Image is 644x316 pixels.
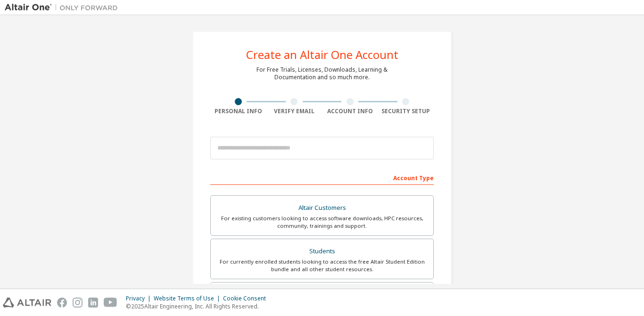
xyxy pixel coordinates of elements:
div: Account Info [322,108,378,115]
div: For currently enrolled students looking to access the free Altair Student Edition bundle and all ... [216,258,428,273]
div: Privacy [126,295,154,302]
img: Altair One [5,3,123,12]
div: For existing customers looking to access software downloads, HPC resources, community, trainings ... [216,215,428,230]
p: © 2025 Altair Engineering, Inc. All Rights Reserved. [126,302,272,310]
img: facebook.svg [57,298,67,308]
img: youtube.svg [104,298,117,308]
div: Account Type [210,170,434,185]
div: Security Setup [378,108,434,115]
div: For Free Trials, Licenses, Downloads, Learning & Documentation and so much more. [256,66,388,81]
div: Verify Email [266,108,322,115]
div: Website Terms of Use [154,295,223,302]
div: Cookie Consent [223,295,272,302]
div: Altair Customers [216,201,428,215]
div: Create an Altair One Account [246,49,398,60]
div: Students [216,245,428,258]
img: linkedin.svg [88,298,98,308]
div: Personal Info [210,108,266,115]
img: instagram.svg [73,298,83,308]
img: altair_logo.svg [3,298,51,308]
